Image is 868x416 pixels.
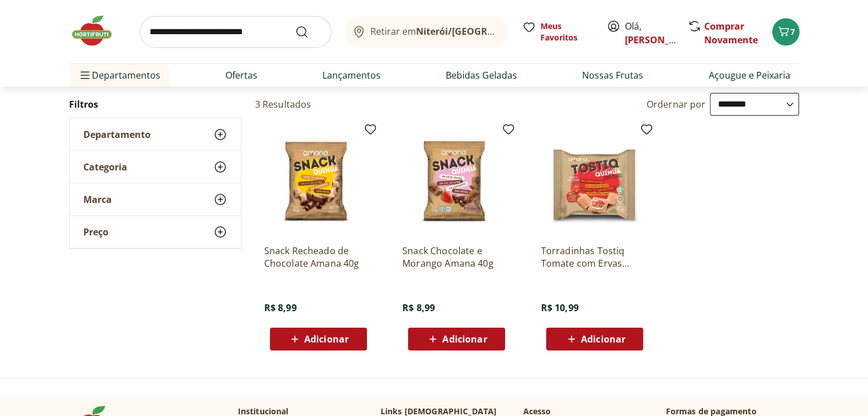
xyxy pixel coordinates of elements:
[78,62,160,89] span: Departamentos
[370,26,496,36] span: Retirar em
[225,68,257,82] a: Ofertas
[70,151,241,183] button: Categoria
[540,127,649,235] img: Torradinhas Tostiq Tomate com Ervas Amana 70g
[83,226,108,238] span: Preço
[78,62,92,89] button: Menu
[581,335,625,344] span: Adicionar
[322,68,381,82] a: Lançamentos
[582,68,643,82] a: Nossas Frutas
[264,301,297,314] span: R$ 8,99
[625,34,699,46] a: [PERSON_NAME]
[83,161,127,173] span: Categoria
[304,335,349,344] span: Adicionar
[264,244,373,270] a: Snack Recheado de Chocolate Amana 40g
[446,68,517,82] a: Bebidas Geladas
[70,183,241,215] button: Marca
[345,16,508,48] button: Retirar emNiterói/[GEOGRAPHIC_DATA]
[540,21,593,43] span: Meus Favoritos
[70,119,241,150] button: Departamento
[264,127,373,235] img: Snack Recheado de Chocolate Amana 40g
[402,127,511,235] img: Snack Chocolate e Morango Amana 40g
[546,328,643,350] button: Adicionar
[540,244,649,270] a: Torradinhas Tostiq Tomate com Ervas Amana 70g
[255,98,312,111] h2: 3 Resultados
[790,26,795,37] span: 7
[540,301,578,314] span: R$ 10,99
[69,14,126,48] img: Hortifruti
[402,244,511,270] a: Snack Chocolate e Morango Amana 40g
[70,216,241,248] button: Preço
[140,16,332,48] input: search
[708,68,790,82] a: Açougue e Peixaria
[408,328,505,350] button: Adicionar
[416,25,546,38] b: Niterói/[GEOGRAPHIC_DATA]
[83,129,151,140] span: Departamento
[402,301,435,314] span: R$ 8,99
[647,98,706,111] label: Ordernar por
[442,335,487,344] span: Adicionar
[270,328,367,350] button: Adicionar
[295,25,322,39] button: Submit Search
[69,93,241,116] h2: Filtros
[704,20,758,46] a: Comprar Novamente
[83,194,112,205] span: Marca
[625,19,676,47] span: Olá,
[772,18,800,46] button: Carrinho
[522,21,593,43] a: Meus Favoritos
